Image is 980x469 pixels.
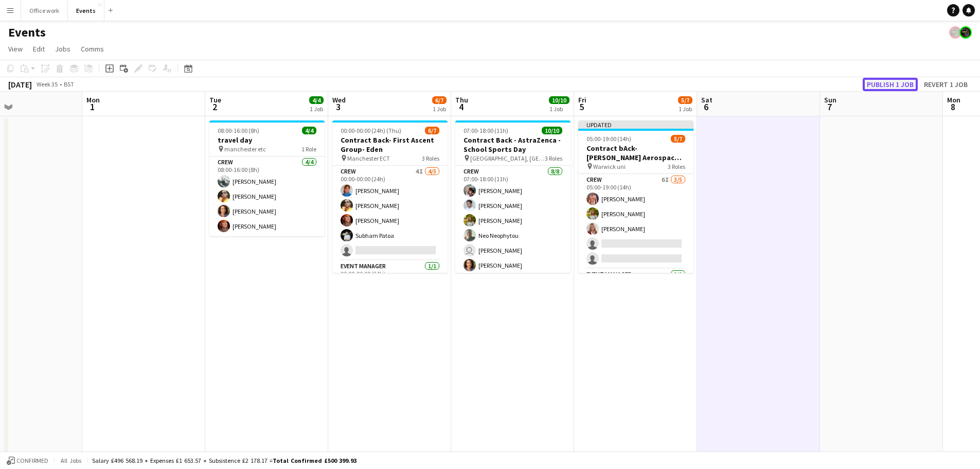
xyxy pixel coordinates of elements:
[668,163,685,170] span: 3 Roles
[586,135,631,143] span: 05:00-19:00 (14h)
[21,1,68,21] button: Office work
[578,269,693,304] app-card-role: Event Manager1/1
[578,120,693,273] app-job-card: Updated05:00-19:00 (14h)5/7Contract bAck-[PERSON_NAME] Aerospace- Diamond dome Warwick uni3 Roles...
[578,174,693,269] app-card-role: Crew6I3/505:00-19:00 (14h)[PERSON_NAME][PERSON_NAME][PERSON_NAME]
[577,101,586,113] span: 5
[332,166,448,260] app-card-role: Crew4I4/500:00-00:00 (24h)[PERSON_NAME][PERSON_NAME][PERSON_NAME]Subham Patoa
[949,26,961,39] app-user-avatar: Blue Hat
[5,455,50,466] button: Confirmed
[68,1,104,21] button: Events
[578,120,693,129] div: Updated
[4,42,27,56] a: View
[332,135,448,154] h3: Contract Back- First Ascent Group- Eden
[59,457,83,464] span: All jobs
[433,105,446,113] div: 1 Job
[425,127,439,134] span: 6/7
[332,120,448,273] app-job-card: 00:00-00:00 (24h) (Thu)6/7Contract Back- First Ascent Group- Eden Manchester ECT3 RolesCrew4I4/50...
[86,95,100,105] span: Mon
[341,127,401,134] span: 00:00-00:00 (24h) (Thu)
[455,166,571,305] app-card-role: Crew8/807:00-18:00 (11h)[PERSON_NAME][PERSON_NAME][PERSON_NAME]Neo Neophytou [PERSON_NAME][PERSON...
[331,101,346,113] span: 3
[863,78,918,91] button: Publish 1 job
[578,95,586,105] span: Fri
[302,127,316,134] span: 4/4
[432,96,447,104] span: 6/7
[85,101,100,113] span: 1
[422,154,439,162] span: 3 Roles
[29,42,49,56] a: Edit
[823,101,836,113] span: 7
[542,127,562,134] span: 10/10
[208,101,221,113] span: 2
[8,44,23,54] span: View
[959,26,972,39] app-user-avatar: Blue Hat
[92,457,357,464] div: Salary £496 568.19 + Expenses £1 653.57 + Subsistence £2 178.17 =
[55,44,70,54] span: Jobs
[701,95,712,105] span: Sat
[301,145,316,153] span: 1 Role
[347,154,390,162] span: Manchester ECT
[679,105,692,113] div: 1 Job
[545,154,562,162] span: 3 Roles
[16,457,48,464] span: Confirmed
[273,457,357,464] span: Total Confirmed £500 399.93
[549,105,569,113] div: 1 Job
[209,95,221,105] span: Tue
[455,120,571,273] app-job-card: 07:00-18:00 (11h)10/10Contract Back - AstraZenca - School Sports Day [GEOGRAPHIC_DATA], [GEOGRAPH...
[209,120,325,236] app-job-card: 08:00-16:00 (8h)4/4travel day manchester etc1 RoleCrew4/408:00-16:00 (8h)[PERSON_NAME][PERSON_NAM...
[33,44,45,54] span: Edit
[454,101,468,113] span: 4
[209,157,325,236] app-card-role: Crew4/408:00-16:00 (8h)[PERSON_NAME][PERSON_NAME][PERSON_NAME][PERSON_NAME]
[549,96,569,104] span: 10/10
[51,42,75,56] a: Jobs
[671,135,685,143] span: 5/7
[64,80,74,88] div: BST
[218,127,259,134] span: 08:00-16:00 (8h)
[8,25,46,40] h1: Events
[209,135,325,145] h3: travel day
[310,105,323,113] div: 1 Job
[593,163,626,170] span: Warwick uni
[470,154,545,162] span: [GEOGRAPHIC_DATA], [GEOGRAPHIC_DATA], [GEOGRAPHIC_DATA], [GEOGRAPHIC_DATA]
[455,135,571,154] h3: Contract Back - AstraZenca - School Sports Day
[700,101,712,113] span: 6
[77,42,108,56] a: Comms
[920,78,972,91] button: Revert 1 job
[332,95,346,105] span: Wed
[947,95,960,105] span: Mon
[455,95,468,105] span: Thu
[824,95,836,105] span: Sun
[309,96,324,104] span: 4/4
[224,145,266,153] span: manchester etc
[8,79,32,90] div: [DATE]
[81,44,104,54] span: Comms
[34,80,60,88] span: Week 35
[332,260,448,296] app-card-role: Event Manager1/100:00-00:00 (24h)
[578,144,693,162] h3: Contract bAck-[PERSON_NAME] Aerospace- Diamond dome
[678,96,692,104] span: 5/7
[946,101,960,113] span: 8
[464,127,508,134] span: 07:00-18:00 (11h)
